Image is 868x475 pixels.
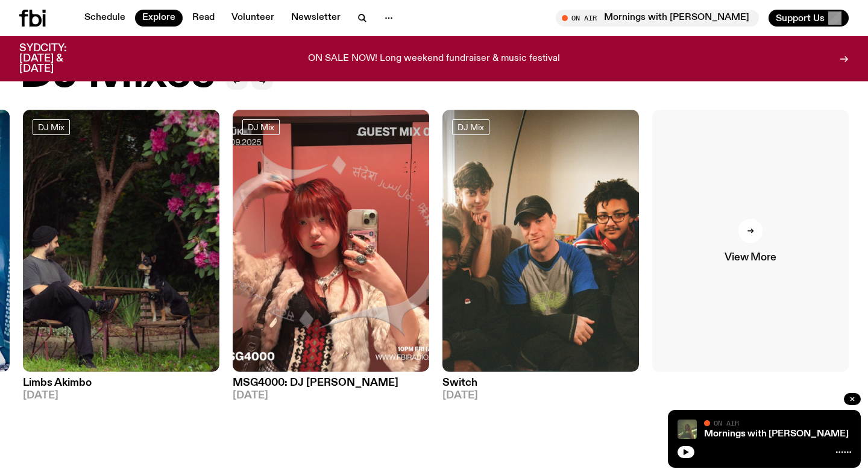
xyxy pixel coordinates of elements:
[19,51,214,96] h2: DJ Mixes
[769,10,849,27] button: Support Us
[135,10,183,27] a: Explore
[442,378,639,388] h3: Switch
[442,391,639,401] span: [DATE]
[185,10,222,27] a: Read
[23,378,219,388] h3: Limbs Akimbo
[242,119,280,135] a: DJ Mix
[704,429,849,439] a: Mornings with [PERSON_NAME]
[38,122,64,131] span: DJ Mix
[77,10,133,27] a: Schedule
[233,378,429,388] h3: MSG4000: DJ [PERSON_NAME]
[442,372,639,401] a: Switch[DATE]
[19,43,96,74] h3: SYDCITY: [DATE] & [DATE]
[714,419,739,427] span: On Air
[442,110,639,372] img: A warm film photo of the switch team sitting close together. from left to right: Cedar, Lau, Sand...
[233,372,429,401] a: MSG4000: DJ [PERSON_NAME][DATE]
[725,253,776,263] span: View More
[776,13,825,24] span: Support Us
[23,372,219,401] a: Limbs Akimbo[DATE]
[224,10,281,27] a: Volunteer
[458,122,484,131] span: DJ Mix
[308,54,560,64] p: ON SALE NOW! Long weekend fundraiser & music festival
[23,110,219,372] img: Jackson sits at an outdoor table, legs crossed and gazing at a black and brown dog also sitting a...
[33,119,70,135] a: DJ Mix
[23,391,219,401] span: [DATE]
[233,391,429,401] span: [DATE]
[248,122,274,131] span: DJ Mix
[452,119,489,135] a: DJ Mix
[652,110,849,372] a: View More
[556,10,759,27] button: On AirMornings with [PERSON_NAME]
[284,10,348,27] a: Newsletter
[678,420,697,439] img: Jim Kretschmer in a really cute outfit with cute braids, standing on a train holding up a peace s...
